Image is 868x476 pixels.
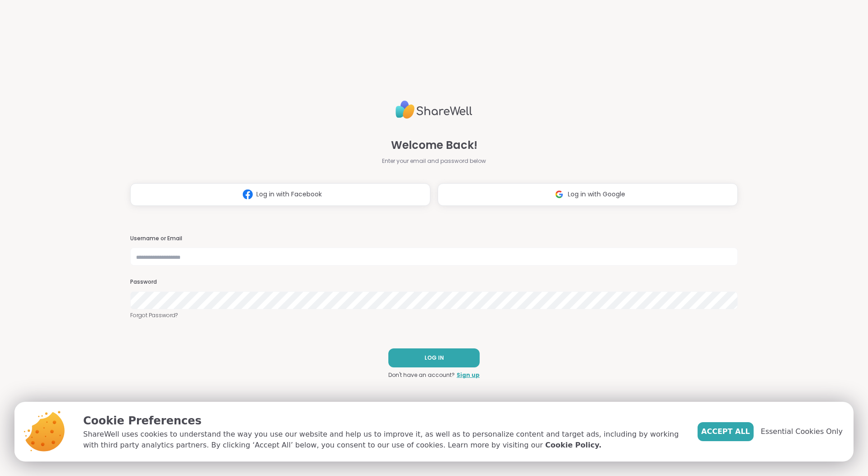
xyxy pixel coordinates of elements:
span: Welcome Back! [391,137,477,153]
a: Cookie Policy. [545,440,601,451]
span: LOG IN [425,354,444,362]
button: Log in with Google [438,183,738,206]
button: LOG IN [388,348,480,367]
p: Cookie Preferences [83,413,683,429]
img: ShareWell Logomark [551,186,568,203]
button: Accept All [698,422,754,441]
p: ShareWell uses cookies to understand the way you use our website and help us to improve it, as we... [83,429,683,451]
a: Forgot Password? [130,311,738,319]
button: Log in with Facebook [130,183,430,206]
span: Don't have an account? [388,371,455,379]
img: ShareWell Logomark [239,186,256,203]
h3: Username or Email [130,235,738,243]
h3: Password [130,278,738,286]
span: Enter your email and password below [382,157,486,165]
span: Log in with Google [568,190,625,199]
span: Accept All [701,426,750,437]
img: ShareWell Logo [396,97,472,123]
a: Sign up [457,371,480,379]
span: Log in with Facebook [256,190,322,199]
span: Essential Cookies Only [761,426,843,437]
